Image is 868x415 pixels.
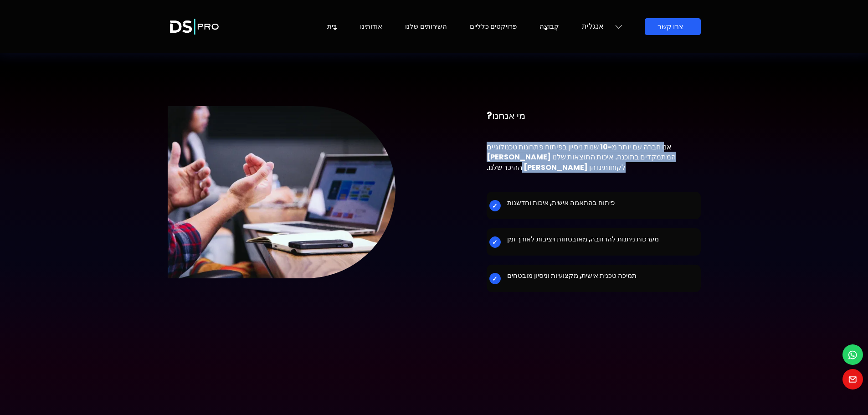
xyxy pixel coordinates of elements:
font: מי אנחנו? [487,109,525,122]
a: פרויקטים כלליים [470,21,517,31]
font: אנגלית [582,21,604,31]
img: לוגו ההשקה [168,10,221,43]
font: פיתוח בהתאמה אישית, איכות וחדשנות [507,198,615,207]
a: צרו קשר [645,18,701,35]
font: תמיכה טכנית אישית, מקצועיות וניסיון מובטחים [507,271,637,280]
font: צרו קשר [657,21,683,32]
a: בַּיִת [327,21,337,31]
font: אנו חברה עם יותר מ-10 שנות ניסיון בפיתוח פתרונות טכנולוגיים המתמקדים בתוכנה. איכות התוצאות שלנו [... [487,142,676,173]
img: לוגו הלקוח [168,106,395,278]
font: מערכות ניתנות להרחבה, מאובטחות ויציבות לאורך זמן [507,234,659,244]
a: קְבוּצָה [539,21,559,31]
a: אודותינו [360,21,382,31]
a: השירותים שלנו [405,21,447,31]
